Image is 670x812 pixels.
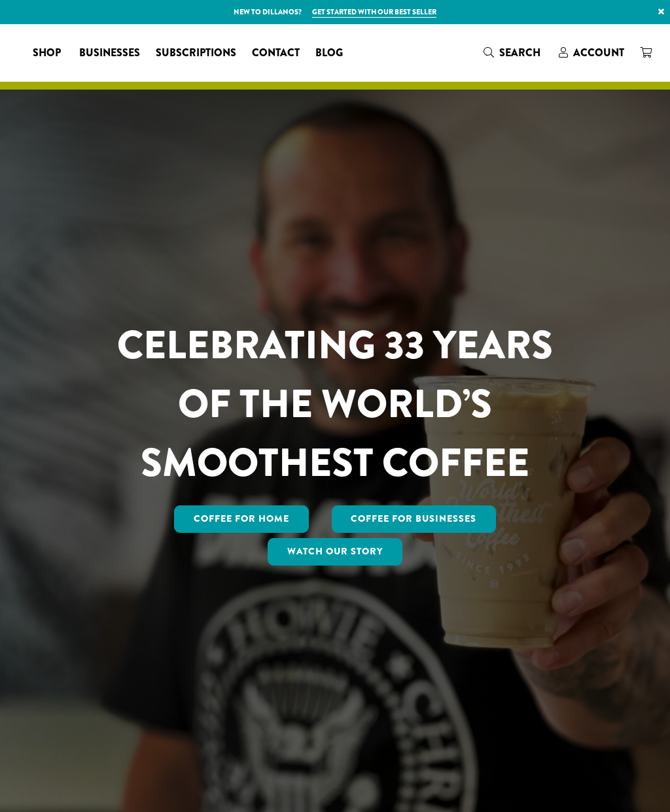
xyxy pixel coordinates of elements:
a: Search [476,42,551,63]
span: Shop [33,45,61,61]
span: Blog [315,45,343,61]
span: Businesses [79,45,140,61]
a: Watch Our Story [268,538,402,566]
a: Coffee for Home [174,505,309,533]
span: Subscriptions [156,45,236,61]
span: Contact [252,45,300,61]
span: Search [499,45,540,60]
h1: CELEBRATING 33 YEARS OF THE WORLD’S SMOOTHEST COFFEE [91,316,579,492]
span: Account [573,45,624,60]
a: Coffee For Businesses [332,505,497,533]
a: Get started with our best seller [312,7,436,18]
a: Shop [25,42,71,63]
